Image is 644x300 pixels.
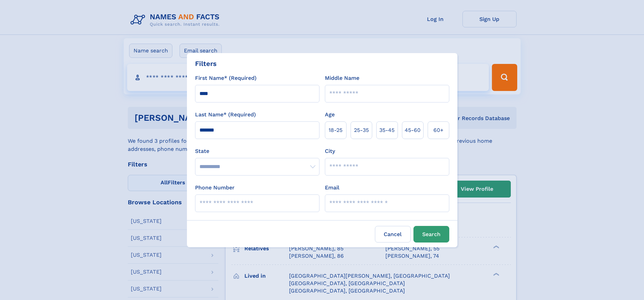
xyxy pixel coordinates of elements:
button: Search [413,226,449,243]
label: Age [325,111,335,119]
label: Last Name* (Required) [195,111,256,119]
span: 18‑25 [329,126,342,134]
label: State [195,147,319,155]
div: Filters [195,59,217,69]
label: Cancel [375,226,411,243]
span: 25‑35 [354,126,369,134]
label: Phone Number [195,184,235,192]
label: Middle Name [325,74,359,82]
span: 60+ [433,126,444,134]
label: City [325,147,335,155]
label: First Name* (Required) [195,74,257,82]
label: Email [325,184,339,192]
span: 35‑45 [379,126,395,134]
span: 45‑60 [405,126,421,134]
